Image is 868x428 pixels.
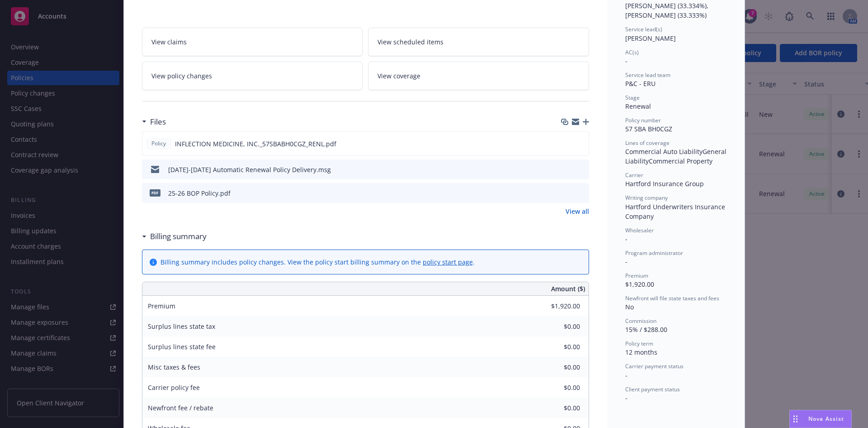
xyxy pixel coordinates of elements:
span: Lines of coverage [625,139,670,147]
button: download file [563,165,570,174]
span: View policy changes [151,71,212,81]
span: Renewal [625,102,651,111]
span: [PERSON_NAME] [625,34,676,43]
span: Client payment status [625,385,680,393]
span: Newfront fee / rebate [148,404,213,412]
h3: Billing summary [150,231,207,242]
a: View policy changes [142,62,363,90]
span: AC(s) [625,48,639,56]
input: 0.00 [527,340,585,354]
span: - [625,394,627,402]
span: Service lead team [625,71,670,79]
button: preview file [577,165,585,174]
span: Commission [625,317,656,325]
span: View scheduled items [377,37,443,47]
span: INFLECTION MEDICINE, INC._57SBABH0CGZ_RENL.pdf [175,139,336,149]
a: View all [566,207,589,216]
button: download file [562,139,570,149]
span: View claims [151,37,187,47]
span: Commercial Property [649,157,712,165]
span: 57 SBA BH0CGZ [625,125,672,133]
input: 0.00 [527,401,585,415]
input: 0.00 [527,320,585,333]
button: download file [563,188,570,198]
span: Policy [150,139,168,148]
span: Writing company [625,194,668,202]
span: - [625,257,627,266]
span: $1,920.00 [625,280,654,289]
input: 0.00 [527,381,585,394]
div: 25-26 BOP Policy.pdf [168,188,231,198]
span: General Liability [625,147,728,165]
button: Nova Assist [789,410,852,428]
span: No [625,303,634,311]
span: - [625,371,627,380]
button: preview file [577,188,585,198]
span: 15% / $288.00 [625,325,667,334]
span: Premium [148,302,175,310]
span: Service lead(s) [625,25,662,33]
div: Drag to move [790,410,801,428]
a: View coverage [368,62,589,90]
a: View claims [142,28,363,56]
div: [DATE]-[DATE] Automatic Renewal Policy Delivery.msg [168,165,331,174]
span: P&C - ERU [625,79,656,88]
span: Nova Assist [808,415,844,423]
input: 0.00 [527,361,585,374]
span: Hartford Insurance Group [625,179,704,188]
span: Carrier policy fee [148,383,200,392]
div: Billing summary includes policy changes. View the policy start billing summary on the . [160,257,475,267]
span: Wholesaler [625,226,654,234]
span: - [625,57,627,65]
span: Carrier payment status [625,362,684,370]
button: preview file [577,139,585,149]
span: Surplus lines state fee [148,342,216,351]
span: Stage [625,94,640,101]
span: Commercial Auto Liability [625,147,703,156]
a: policy start page [423,258,473,266]
span: Carrier [625,171,643,179]
span: Policy number [625,116,661,124]
div: Billing summary [142,231,207,242]
span: View coverage [377,71,420,81]
span: Amount ($) [551,284,585,293]
span: Program administrator [625,249,683,257]
span: Policy term [625,340,653,347]
span: Newfront will file state taxes and fees [625,294,719,302]
span: Premium [625,272,648,279]
span: pdf [150,189,160,196]
span: Misc taxes & fees [148,363,200,371]
div: Files [142,116,166,128]
a: View scheduled items [368,28,589,56]
span: 12 months [625,348,657,356]
input: 0.00 [527,299,585,313]
span: Surplus lines state tax [148,322,215,331]
h3: Files [150,116,166,128]
span: Hartford Underwriters Insurance Company [625,202,727,221]
span: - [625,235,627,243]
